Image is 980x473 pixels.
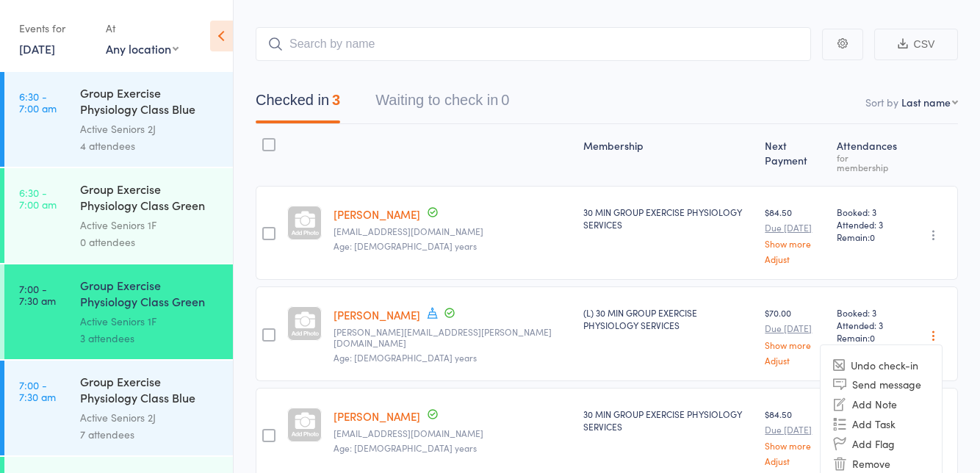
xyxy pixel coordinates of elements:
[4,168,233,263] a: 6:30 -7:00 amGroup Exercise Physiology Class Green RoomActive Seniors 1F0 attendees
[765,223,825,233] small: Due [DATE]
[865,95,898,109] label: Sort by
[765,425,825,435] small: Due [DATE]
[765,323,825,333] small: Due [DATE]
[837,319,898,331] span: Attended: 3
[765,254,825,264] a: Adjust
[837,218,898,231] span: Attended: 3
[19,16,91,40] div: Events for
[80,313,220,330] div: Active Seniors 1F
[765,206,825,264] div: $84.50
[334,307,420,322] a: [PERSON_NAME]
[765,239,825,248] a: Show more
[759,131,831,179] div: Next Payment
[765,340,825,350] a: Show more
[837,153,898,172] div: for membership
[80,277,220,313] div: Group Exercise Physiology Class Green Room
[80,217,220,234] div: Active Seniors 1F
[874,29,958,60] button: CSV
[106,40,179,57] div: Any location
[334,351,477,364] span: Age: [DEMOGRAPHIC_DATA] years
[583,306,754,331] div: (L) 30 MIN GROUP EXERCISE PHYSIOLOGY SERVICES
[837,306,898,319] span: Booked: 3
[256,84,340,123] button: Checked in3
[334,327,572,348] small: bob.mackenzie@bigpond.com
[106,16,179,40] div: At
[837,331,898,344] span: Remain:
[765,441,825,450] a: Show more
[837,231,898,243] span: Remain:
[334,428,572,438] small: richardsonchrisb@gmail.com
[19,187,57,210] time: 6:30 - 7:00 am
[577,131,760,179] div: Membership
[765,456,825,466] a: Adjust
[765,355,825,365] a: Adjust
[870,231,875,243] span: 0
[821,414,942,433] li: Add Task
[332,92,340,108] div: 3
[80,426,220,443] div: 7 attendees
[19,90,57,114] time: 6:30 - 7:00 am
[4,264,233,359] a: 7:00 -7:30 amGroup Exercise Physiology Class Green RoomActive Seniors 1F3 attendees
[80,409,220,426] div: Active Seniors 2J
[870,331,875,344] span: 0
[821,394,942,414] li: Add Note
[583,206,754,231] div: 30 MIN GROUP EXERCISE PHYSIOLOGY SERVICES
[821,433,942,453] li: Add Flag
[4,361,233,455] a: 7:00 -7:30 amGroup Exercise Physiology Class Blue RoomActive Seniors 2J7 attendees
[837,206,898,218] span: Booked: 3
[256,27,811,61] input: Search by name
[19,379,56,402] time: 7:00 - 7:30 am
[334,226,572,236] small: armati@bigpond.net.au
[831,131,904,179] div: Atten­dances
[80,84,220,120] div: Group Exercise Physiology Class Blue Room
[583,408,754,433] div: 30 MIN GROUP EXERCISE PHYSIOLOGY SERVICES
[375,84,509,123] button: Waiting to check in0
[765,306,825,364] div: $70.00
[334,441,477,454] span: Age: [DEMOGRAPHIC_DATA] years
[80,373,220,409] div: Group Exercise Physiology Class Blue Room
[80,137,220,154] div: 4 attendees
[19,283,56,306] time: 7:00 - 7:30 am
[19,40,55,57] a: [DATE]
[80,330,220,347] div: 3 attendees
[334,206,420,222] a: [PERSON_NAME]
[901,95,951,109] div: Last name
[765,408,825,466] div: $84.50
[80,181,220,217] div: Group Exercise Physiology Class Green Room
[80,120,220,137] div: Active Seniors 2J
[821,453,942,473] li: Remove
[80,234,220,250] div: 0 attendees
[821,355,942,374] li: Undo check-in
[501,92,509,108] div: 0
[334,239,477,252] span: Age: [DEMOGRAPHIC_DATA] years
[334,408,420,424] a: [PERSON_NAME]
[4,72,233,167] a: 6:30 -7:00 amGroup Exercise Physiology Class Blue RoomActive Seniors 2J4 attendees
[821,374,942,394] li: Send message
